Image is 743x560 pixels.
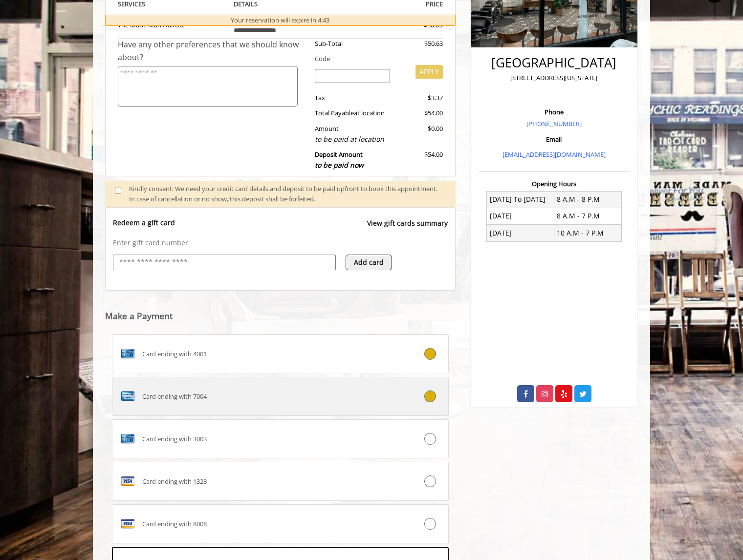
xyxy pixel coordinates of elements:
div: $54.00 [397,150,442,171]
p: Redeem a gift card [113,218,175,228]
div: Sub-Total [307,39,398,49]
td: 8 A.M - 7 P.M [554,208,621,224]
span: Card ending with 3003 [142,434,207,444]
h3: Phone [481,108,627,115]
a: [EMAIL_ADDRESS][DOMAIN_NAME] [503,150,606,159]
h3: Email [481,136,627,143]
div: Have any other preferences that we should know about? [118,39,307,64]
h3: Opening Hours [479,180,629,187]
td: [DATE] To [DATE] [487,191,554,208]
div: Kindly consent: We need your credit card details and deposit to be paid upfront to book this appo... [129,184,446,204]
span: Card ending with 1328 [142,476,207,487]
button: APPLY [415,65,443,79]
div: $50.63 [397,39,442,49]
div: Total Payable [307,108,398,118]
td: [DATE] [487,225,554,241]
td: 10 A.M - 7 P.M [554,225,621,241]
div: Amount [307,124,398,145]
img: VISA [120,474,135,489]
div: to be paid at location [315,134,391,145]
img: AMEX [120,431,135,447]
span: Card ending with 4001 [142,349,207,359]
div: Tax [307,93,398,103]
p: [STREET_ADDRESS][US_STATE] [481,73,627,83]
span: Card ending with 7004 [142,391,207,402]
b: Deposit Amount [315,150,364,170]
img: AMEX [120,388,135,404]
img: VISA [120,516,135,532]
a: [PHONE_NUMBER] [526,119,582,128]
label: Make a Payment [105,311,173,321]
span: Card ending with 8008 [142,519,207,529]
div: $54.00 [397,108,442,118]
span: at location [354,108,385,117]
h2: [GEOGRAPHIC_DATA] [481,56,627,70]
td: [DATE] [487,208,554,224]
div: Your reservation will expire in 4:43 [105,15,456,26]
div: Code [307,54,443,64]
button: Add card [346,255,392,270]
div: $0.00 [397,124,442,145]
p: Enter gift card number [113,238,448,248]
td: The Made Man Haircut [118,10,226,39]
span: to be paid now [315,160,364,170]
div: $3.37 [397,93,442,103]
a: View gift cards summary [367,218,448,238]
img: AMEX [120,346,135,362]
td: 8 A.M - 8 P.M [554,191,621,208]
